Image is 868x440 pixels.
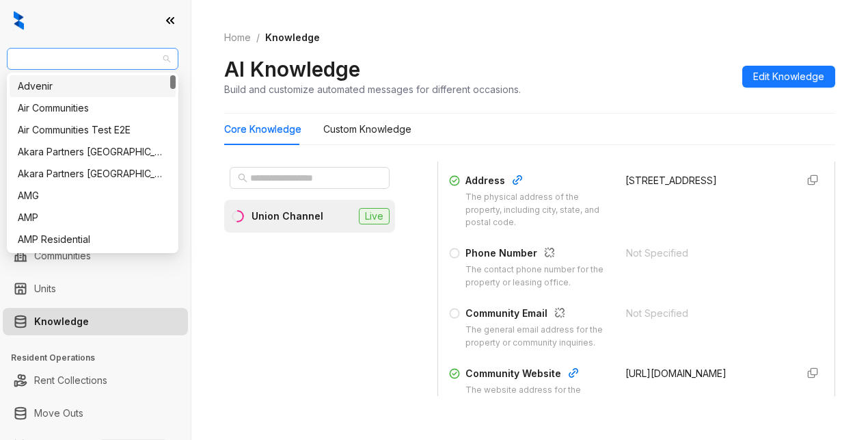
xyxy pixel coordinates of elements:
[10,185,176,207] div: AMG
[3,400,188,427] li: Move Outs
[224,82,521,96] div: Build and customize automated messages for different occasions.
[18,188,167,203] div: AMG
[224,122,301,137] div: Core Knowledge
[18,101,167,116] div: Air Communities
[256,30,260,45] li: /
[18,232,167,247] div: AMP Residential
[625,173,785,188] div: [STREET_ADDRESS]
[10,163,176,185] div: Akara Partners Phoenix
[465,263,610,289] div: The contact phone number for the property or leasing office.
[34,275,56,302] a: Units
[265,31,320,43] span: Knowledge
[323,122,411,137] div: Custom Knowledge
[625,367,727,379] span: [URL][DOMAIN_NAME]
[3,183,188,211] li: Collections
[359,208,390,224] span: Live
[34,308,89,335] a: Knowledge
[626,246,787,261] div: Not Specified
[18,122,167,138] div: Air Communities Test E2E
[465,324,610,350] div: The general email address for the property or community inquiries.
[465,173,609,191] div: Address
[10,97,176,119] div: Air Communities
[465,384,609,410] div: The website address for the property or community.
[34,367,107,394] a: Rent Collections
[18,166,167,181] div: Akara Partners [GEOGRAPHIC_DATA]
[14,11,24,30] img: logo
[465,366,609,384] div: Community Website
[18,79,167,94] div: Advenir
[3,275,188,302] li: Units
[10,75,176,97] div: Advenir
[465,246,610,263] div: Phone Number
[10,207,176,229] div: AMP
[753,69,824,84] span: Edit Knowledge
[15,49,170,69] span: Charney
[3,367,188,394] li: Rent Collections
[465,191,609,230] div: The physical address of the property, including city, state, and postal code.
[3,308,188,335] li: Knowledge
[238,173,247,183] span: search
[18,144,167,159] div: Akara Partners [GEOGRAPHIC_DATA]
[221,30,254,45] a: Home
[3,242,188,270] li: Communities
[11,352,191,364] h3: Resident Operations
[34,400,83,427] a: Move Outs
[18,210,167,225] div: AMP
[465,306,610,324] div: Community Email
[626,306,787,321] div: Not Specified
[3,151,188,178] li: Leasing
[252,209,323,224] div: Union Channel
[10,119,176,141] div: Air Communities Test E2E
[10,141,176,163] div: Akara Partners Nashville
[10,229,176,250] div: AMP Residential
[224,56,360,82] h2: AI Knowledge
[3,92,188,119] li: Leads
[34,242,91,270] a: Communities
[742,66,835,88] button: Edit Knowledge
